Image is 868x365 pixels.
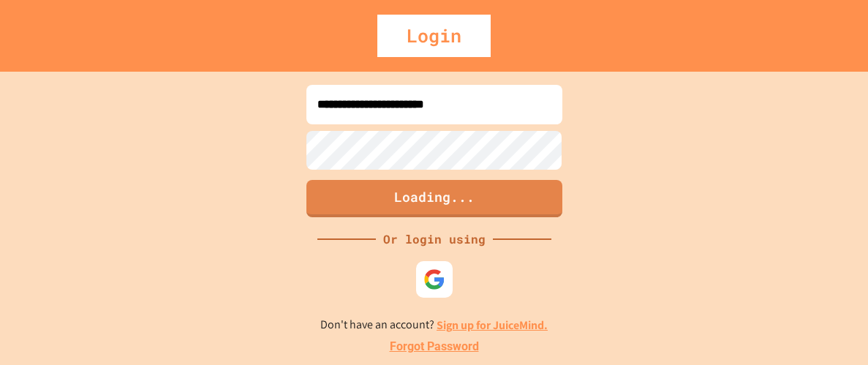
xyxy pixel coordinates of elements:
div: Or login using [376,230,493,248]
div: Login [377,15,491,57]
a: Forgot Password [390,338,479,355]
img: google-icon.svg [423,268,445,290]
p: Don't have an account? [320,316,548,334]
button: Loading... [306,180,562,217]
a: Sign up for JuiceMind. [437,317,548,333]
